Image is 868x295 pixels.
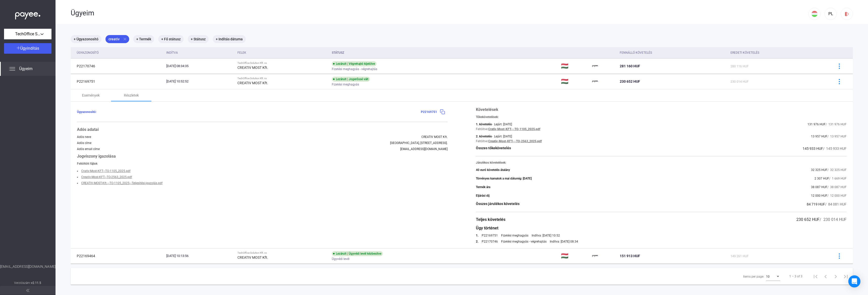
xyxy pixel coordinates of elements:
[837,64,842,69] img: more-blue
[827,168,847,172] span: / 32 325 HUF
[827,194,847,197] span: / 12 000 HUF
[476,185,490,189] div: Termék ára
[811,168,827,172] span: 32 325 HUF
[550,240,578,243] div: Indítva: [DATE] 08:34
[476,127,488,131] div: Feltöltve:
[123,37,127,41] mat-icon: close
[158,35,184,43] mat-chip: + Fő státusz
[796,217,820,222] span: 230 652 HUF
[81,181,162,185] a: CREATIV-MOST-Kft.---TO-1105_2025---Teljesítési-igazolás.pdf
[332,77,370,82] div: Lezárult | Jogerőssé vált
[237,50,246,56] div: Felek
[476,217,505,223] div: Teljes követelés
[4,29,51,39] button: TechOffice Solution Kft.
[77,127,448,133] div: Adós adatai
[332,66,377,72] span: Fizetési meghagyás - végrehajtás
[9,66,15,72] img: list.svg
[730,80,749,83] span: 230 014 HUF
[841,271,851,281] button: Last page
[811,135,827,138] span: 13 957 HUF
[811,185,827,189] span: 38 087 HUF
[237,255,268,259] strong: CREATIV MOST Kft.
[81,175,132,179] a: Creativ-Most-KFT---TO-2563_2025.pdf
[188,35,209,43] mat-chip: + Státusz
[332,61,376,66] div: Lezárult | Végrehajtó kijelölve
[105,35,129,43] mat-chip: creativ
[815,177,829,180] span: 2 307 HUF
[592,63,598,69] img: payee-logo
[77,153,448,159] div: Jogviszony igazolása
[332,256,349,262] span: Ügyvédi levél
[532,234,560,237] div: Indítva: [DATE] 10:52
[330,47,559,58] th: Státusz
[730,50,828,56] div: Eredeti követelés
[77,50,162,56] div: Ügyazonosító
[766,275,770,278] span: 10
[77,50,99,56] div: Ügyazonosító
[592,253,598,259] img: payee-logo
[77,162,448,165] div: Feltöltött fájlok
[15,31,40,37] span: TechOffice Solution Kft.
[166,79,233,84] div: [DATE] 10:52:52
[237,77,328,80] div: TechOffice Solution Kft. vs
[71,9,808,17] div: Ügyeim
[82,92,100,98] div: Események
[400,147,448,151] div: [EMAIL_ADDRESS][DOMAIN_NAME]
[620,254,640,258] span: 151 913 HUF
[476,177,532,180] div: Törvényes kamatok a mai dátumig: [DATE]
[730,65,749,68] span: 280 116 HUF
[488,127,540,131] a: Crativ-Most-KFT---TO-1105_2025.pdf
[237,50,328,56] div: Felek
[810,271,821,281] button: First page
[766,273,780,279] mat-select: Items per page:
[476,234,478,237] div: 1.
[501,234,528,237] div: Fizetési meghagyás
[827,135,847,138] span: / 13 957 HUF
[837,79,842,84] img: more-blue
[440,109,445,114] img: copy-blue
[476,115,847,119] div: Tőkekövetelések:
[730,254,749,258] span: 149 261 HUF
[17,46,20,50] img: plus-white.svg
[841,8,853,20] button: logout-red
[730,50,759,56] div: Eredeti követelés
[332,81,359,87] span: Fizetési meghagyás
[492,123,512,126] div: - Lejárt: [DATE]
[476,161,847,164] div: Járulékos követelések:
[620,79,640,83] span: 230 652 HUF
[133,35,154,43] mat-chip: + Termék
[332,251,383,256] div: Lezárult | Ügyvédi levél kézbesítve
[31,281,41,285] strong: v2.11.5
[743,274,764,280] div: Items per page:
[825,202,847,206] span: / 84 081 HUF
[166,253,233,258] div: [DATE] 10:13:56
[476,201,520,207] div: Összes járulékos követelés
[488,139,542,143] a: Creativ-Most-KFT---TO-2563_2025.pdf
[476,139,488,143] div: Feltöltve:
[476,107,847,113] div: Követelések
[831,271,841,281] button: Next page
[237,251,328,254] div: TechOffice Solution Kft. vs
[808,8,821,20] button: HU
[482,234,498,237] a: P22169751
[825,8,837,20] button: PL
[821,271,831,281] button: Previous page
[476,194,490,197] div: Eljárási díj
[71,58,164,74] td: P22170746
[476,145,511,152] div: Összes tőkekövetelés
[826,123,847,126] span: / 131 976 HUF
[77,141,91,145] div: Adós címe
[213,35,246,43] mat-chip: + Indítás dátuma
[166,50,178,56] div: Indítva
[620,64,640,68] span: 281 160 HUF
[237,81,268,85] strong: CREATIV MOST Kft.
[390,141,448,145] div: [GEOGRAPHIC_DATA], [STREET_ADDRESS].
[166,64,233,69] div: [DATE] 08:34:35
[834,61,845,71] button: more-blue
[476,225,847,231] div: Ügy történet
[166,50,233,56] div: Indítva
[807,123,826,126] span: 131 976 HUF
[559,58,590,74] td: 🇭🇺
[559,74,590,89] td: 🇭🇺
[20,46,39,51] span: Ügyindítás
